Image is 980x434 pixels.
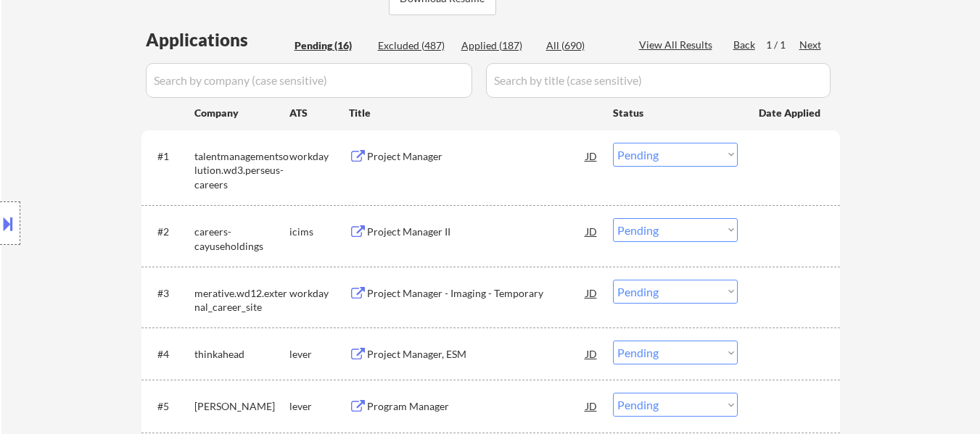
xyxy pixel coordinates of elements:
[349,106,599,120] div: Title
[146,63,472,98] input: Search by company (case sensitive)
[585,218,599,244] div: JD
[157,399,183,414] div: #5
[367,399,586,414] div: Program Manager
[585,341,599,367] div: JD
[733,38,757,52] div: Back
[146,31,289,49] div: Applications
[585,143,599,169] div: JD
[585,280,599,306] div: JD
[289,225,349,239] div: icims
[546,38,619,53] div: All (690)
[289,106,349,120] div: ATS
[289,149,349,164] div: workday
[367,225,586,239] div: Project Manager II
[367,347,586,362] div: Project Manager, ESM
[289,286,349,301] div: workday
[759,106,823,120] div: Date Applied
[295,38,367,53] div: Pending (16)
[585,393,599,419] div: JD
[613,99,738,125] div: Status
[799,38,823,52] div: Next
[378,38,450,53] div: Excluded (487)
[289,347,349,362] div: lever
[461,38,534,53] div: Applied (187)
[289,399,349,414] div: lever
[766,38,799,52] div: 1 / 1
[639,38,717,52] div: View All Results
[367,286,586,301] div: Project Manager - Imaging - Temporary
[486,63,831,98] input: Search by title (case sensitive)
[367,149,586,164] div: Project Manager
[194,399,289,414] div: [PERSON_NAME]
